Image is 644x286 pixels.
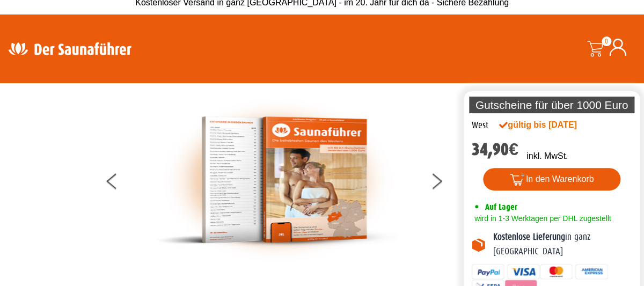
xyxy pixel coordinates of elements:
p: inkl. MwSt. [526,150,568,163]
span: 0 [602,36,611,46]
p: in ganz [GEOGRAPHIC_DATA] [493,230,632,259]
span: Auf Lager [485,202,517,212]
p: Gutscheine für über 1000 Euro [469,97,634,113]
button: In den Warenkorb [483,168,621,190]
div: West [472,119,488,133]
span: € [509,140,518,159]
b: Kostenlose Lieferung [493,232,565,242]
bdi: 34,90 [472,140,518,159]
div: gültig bis [DATE] [499,119,600,131]
span: wird in 1-3 Werktagen per DHL zugestellt [472,214,611,223]
img: der-saunafuehrer-2025-west [157,94,398,266]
